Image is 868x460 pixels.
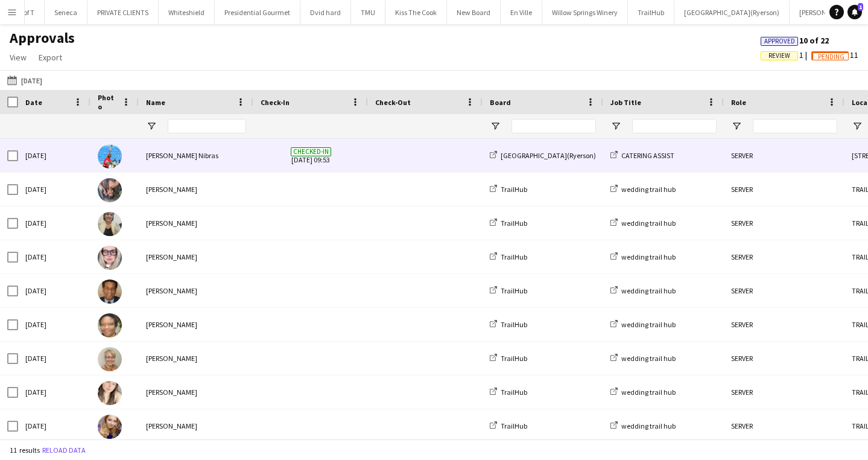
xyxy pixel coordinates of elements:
span: 10 of 22 [761,35,829,46]
span: TrailHub [501,354,527,363]
input: Board Filter Input [512,119,596,133]
a: wedding trail hub [610,320,676,329]
img: Mihana Sivakumar [98,178,122,202]
a: TrailHub [490,252,527,261]
a: wedding trail hub [610,421,676,430]
a: TrailHub [490,320,527,329]
button: Dvid hard [300,1,351,24]
span: TrailHub [501,320,527,329]
span: TrailHub [501,219,527,228]
div: SERVER [724,139,844,172]
img: Christine Rieck [98,347,122,371]
div: [DATE] [18,274,90,307]
div: SERVER [724,274,844,307]
img: Dayanis Garcia Aguiar [98,381,122,405]
span: wedding trail hub [621,354,676,363]
button: Open Filter Menu [852,121,863,132]
button: Seneca [45,1,87,24]
span: TrailHub [501,286,527,295]
span: Name [146,98,165,107]
img: Maira Garcia [98,212,122,236]
div: [PERSON_NAME] [139,173,253,206]
span: Checked-in [291,147,331,156]
button: U of T [8,1,45,24]
span: wedding trail hub [621,320,676,329]
a: wedding trail hub [610,388,676,397]
span: Photo [98,93,117,111]
span: wedding trail hub [621,388,676,397]
div: SERVER [724,206,844,240]
button: TrailHub [628,1,674,24]
span: Export [39,52,62,63]
span: CATERING ASSIST [621,151,674,160]
span: View [10,52,27,63]
button: Reload data [40,444,88,457]
a: wedding trail hub [610,354,676,363]
div: [DATE] [18,240,90,273]
span: 1 [761,50,811,60]
input: Name Filter Input [168,119,246,133]
span: 11 [811,50,858,60]
div: [PERSON_NAME] [139,342,253,375]
div: [DATE] [18,409,90,442]
span: [GEOGRAPHIC_DATA](Ryerson) [501,151,596,160]
span: wedding trail hub [621,286,676,295]
a: TrailHub [490,354,527,363]
div: SERVER [724,409,844,442]
img: Beata Pawlowski [98,246,122,270]
img: Stephen Dixon [98,280,122,304]
button: PRIVATE CLIENTS [87,1,159,24]
a: TrailHub [490,185,527,194]
div: [DATE] [18,342,90,375]
span: Date [25,98,42,107]
a: TrailHub [490,388,527,397]
span: [DATE] 09:53 [261,139,361,172]
button: New Board [447,1,501,24]
span: Board [490,98,511,107]
span: Check-Out [375,98,411,107]
div: SERVER [724,240,844,273]
span: TrailHub [501,421,527,430]
span: 1 [858,3,863,11]
span: Check-In [261,98,290,107]
button: Willow Springs Winery [542,1,628,24]
a: TrailHub [490,219,527,228]
button: Presidential Gourmet [215,1,300,24]
span: wedding trail hub [621,219,676,228]
button: Open Filter Menu [490,121,501,132]
div: [DATE] [18,308,90,341]
a: wedding trail hub [610,185,676,194]
button: [GEOGRAPHIC_DATA](Ryerson) [674,1,790,24]
div: SERVER [724,173,844,206]
span: Approved [764,37,795,45]
img: Nibras halawani Nibras [98,144,122,168]
button: Whiteshield [159,1,215,24]
div: [PERSON_NAME] [139,206,253,240]
img: Alina Caza [98,415,122,439]
div: [PERSON_NAME] Nibras [139,139,253,172]
div: [PERSON_NAME] [139,240,253,273]
a: View [5,50,31,65]
img: Petagay Dixon [98,313,122,337]
span: Review [768,52,790,60]
button: Open Filter Menu [146,121,157,132]
button: TMU [351,1,385,24]
span: Job Title [610,98,641,107]
div: [PERSON_NAME] [139,375,253,409]
div: SERVER [724,308,844,341]
a: wedding trail hub [610,286,676,295]
div: [PERSON_NAME] [139,308,253,341]
a: CATERING ASSIST [610,151,674,160]
div: [PERSON_NAME] [139,409,253,442]
button: Open Filter Menu [610,121,621,132]
span: wedding trail hub [621,252,676,261]
span: wedding trail hub [621,421,676,430]
span: wedding trail hub [621,185,676,194]
button: Kiss The Cook [385,1,447,24]
span: TrailHub [501,252,527,261]
input: Job Title Filter Input [632,119,717,133]
div: [DATE] [18,206,90,240]
div: [PERSON_NAME] [139,274,253,307]
a: wedding trail hub [610,252,676,261]
span: Role [731,98,746,107]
